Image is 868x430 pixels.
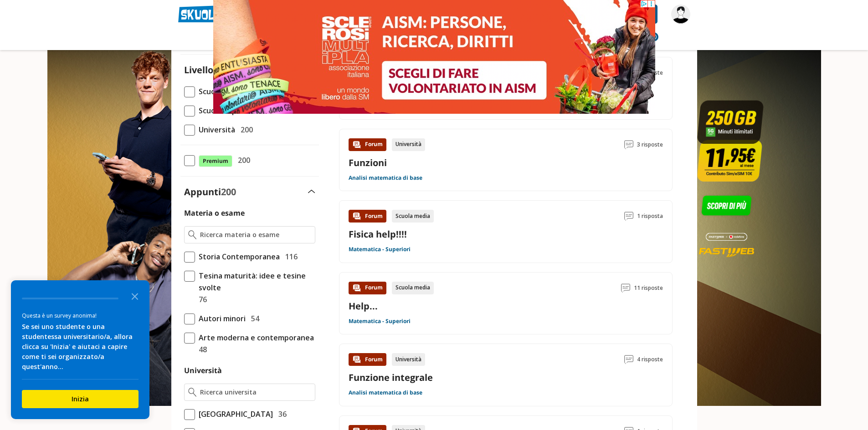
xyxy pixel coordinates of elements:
span: 200 [234,154,250,166]
img: Ricerca universita [188,388,197,397]
a: Analisi matematica di base [349,174,422,182]
div: Forum [349,138,386,151]
span: Autori minori [195,313,246,324]
div: Forum [349,210,386,223]
img: terryviola [671,5,690,24]
img: Ricerca materia o esame [188,230,197,239]
img: Commenti lettura [624,212,633,221]
button: Inizia [22,390,139,408]
input: Ricerca universita [200,388,311,397]
a: Funzioni [349,157,387,169]
span: Scuola Media [195,86,245,97]
a: Analisi matematica di base [349,389,422,396]
span: Arte moderna e contemporanea [195,332,314,344]
div: Forum [349,282,386,294]
img: Commenti lettura [624,140,633,149]
div: Se sei uno studente o una studentessa universitario/a, allora clicca su 'Inizia' e aiutaci a capi... [22,322,139,372]
span: 76 [195,293,207,305]
div: Scuola media [392,282,434,294]
span: Storia Contemporanea [195,251,280,263]
span: 54 [247,313,259,324]
a: Funzione integrale [349,371,433,384]
img: Forum contenuto [352,212,361,221]
span: 36 [275,408,287,420]
span: 3 risposte [637,138,663,151]
span: 200 [221,186,236,198]
img: Apri e chiudi sezione [308,190,315,193]
span: 116 [282,251,298,263]
span: 48 [195,344,207,355]
div: Scuola media [392,210,434,223]
div: Università [392,353,425,366]
div: Università [392,138,425,151]
label: Appunti [184,186,236,198]
img: Forum contenuto [352,140,361,149]
span: Scuola Superiore [195,105,258,116]
div: Survey [11,280,149,419]
span: Tesina maturità: idee e tesine svolte [195,270,315,293]
label: Livello [184,64,213,76]
span: 11 risposte [634,282,663,294]
img: Forum contenuto [352,355,361,364]
label: Università [184,365,222,375]
span: 4 risposte [637,353,663,366]
a: Help... [349,300,378,312]
img: Commenti lettura [621,283,630,293]
span: Università [195,124,235,136]
input: Ricerca materia o esame [200,230,311,239]
div: Forum [349,353,386,366]
div: Questa è un survey anonima! [22,311,139,320]
span: 1 risposta [637,210,663,223]
a: Matematica - Superiori [349,246,411,253]
img: Forum contenuto [352,283,361,293]
span: Premium [199,155,232,167]
img: Commenti lettura [624,355,633,364]
a: Matematica - Superiori [349,318,411,325]
button: Close the survey [126,287,144,305]
a: Fisica help!!!! [349,228,407,240]
label: Materia o esame [184,208,245,218]
span: 200 [237,124,253,136]
span: [GEOGRAPHIC_DATA] [195,408,273,420]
